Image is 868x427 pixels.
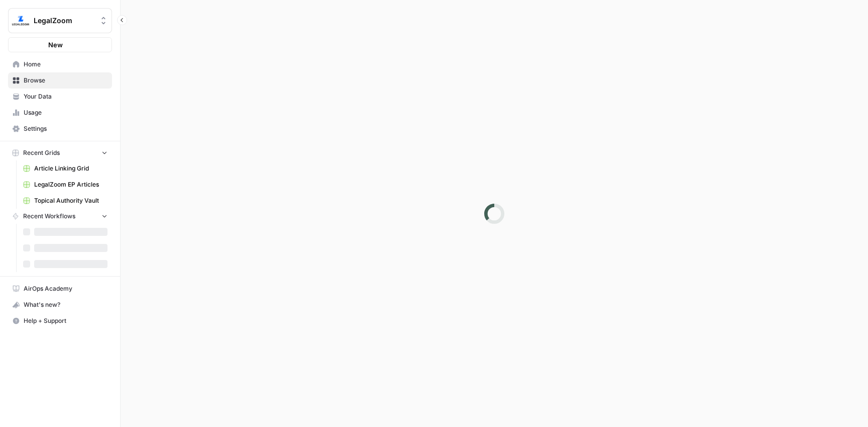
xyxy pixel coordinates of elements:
span: Help + Support [24,316,107,325]
button: Recent Workflows [8,209,112,224]
button: What's new? [8,297,112,313]
span: LegalZoom EP Articles [34,180,107,189]
a: Usage [8,105,112,121]
span: LegalZoom [34,16,94,26]
button: New [8,37,112,52]
span: Article Linking Grid [34,164,107,173]
span: Your Data [24,92,107,101]
a: Home [8,56,112,72]
button: Help + Support [8,313,112,329]
a: AirOps Academy [8,281,112,297]
div: What's new? [9,297,112,312]
span: AirOps Academy [24,284,107,293]
a: Your Data [8,89,112,105]
span: Usage [24,108,107,117]
a: Settings [8,121,112,137]
span: New [48,40,63,50]
span: Recent Grids [23,148,60,157]
a: Topical Authority Vault [19,193,112,209]
button: Workspace: LegalZoom [8,8,112,33]
span: Settings [24,124,107,133]
button: Recent Grids [8,145,112,160]
a: LegalZoom EP Articles [19,177,112,193]
span: Browse [24,76,107,85]
span: Home [24,60,107,69]
a: Article Linking Grid [19,160,112,177]
a: Browse [8,72,112,89]
img: LegalZoom Logo [12,12,30,30]
span: Recent Workflows [23,212,75,221]
span: Topical Authority Vault [34,196,107,205]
